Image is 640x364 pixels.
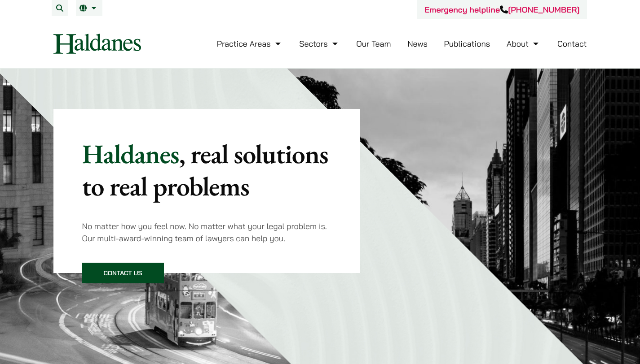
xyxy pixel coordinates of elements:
a: Contact [557,39,587,49]
a: News [407,39,428,49]
p: Haldanes [82,138,331,202]
mark: , real solutions to real problems [82,136,328,204]
a: Sectors [299,39,340,49]
a: About [507,39,541,49]
a: Our Team [356,39,391,49]
a: EN [79,4,99,12]
img: Logo of Haldanes [53,34,141,54]
a: Practice Areas [217,39,283,49]
p: No matter how you feel now. No matter what your legal problem is. Our multi-award-winning team of... [82,220,331,244]
a: Contact Us [82,263,164,283]
a: Publications [444,39,490,49]
a: Emergency helpline[PHONE_NUMBER] [424,4,579,15]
